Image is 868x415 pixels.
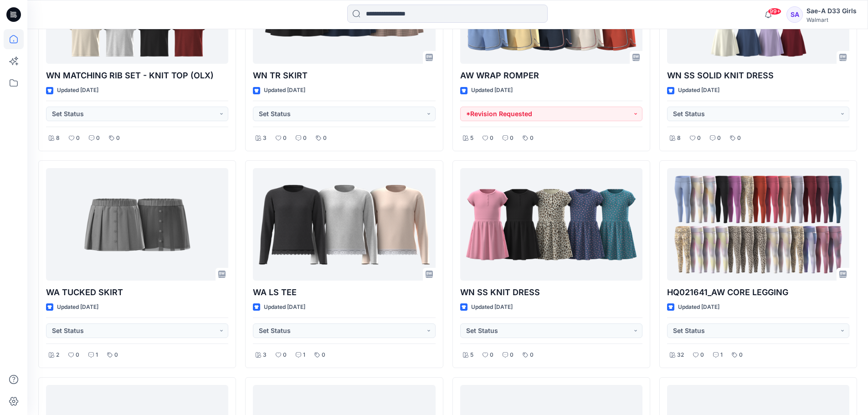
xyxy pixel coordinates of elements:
[76,350,79,360] p: 0
[114,350,118,360] p: 0
[471,302,513,312] p: Updated [DATE]
[530,350,534,360] p: 0
[806,5,857,16] div: Sae-A D33 Girls
[56,350,59,360] p: 2
[470,350,473,360] p: 5
[264,302,305,312] p: Updated [DATE]
[678,86,719,95] p: Updated [DATE]
[46,69,228,82] p: WN MATCHING RIB SET - KNIT TOP (OLX)
[76,133,80,143] p: 0
[322,350,325,360] p: 0
[490,350,493,360] p: 0
[470,133,473,143] p: 5
[263,133,267,143] p: 3
[283,133,287,143] p: 0
[253,286,435,299] p: WA LS TEE
[697,133,701,143] p: 0
[510,133,514,143] p: 0
[530,133,534,143] p: 0
[264,86,305,95] p: Updated [DATE]
[460,286,642,299] p: WN SS KNIT DRESS
[471,86,513,95] p: Updated [DATE]
[116,133,120,143] p: 0
[57,86,98,95] p: Updated [DATE]
[768,8,781,15] span: 99+
[323,133,327,143] p: 0
[283,350,287,360] p: 0
[720,350,723,360] p: 1
[667,69,849,82] p: WN SS SOLID KNIT DRESS
[510,350,514,360] p: 0
[460,69,642,82] p: AW WRAP ROMPER
[786,6,803,23] div: SA
[700,350,704,360] p: 0
[677,133,681,143] p: 8
[678,302,719,312] p: Updated [DATE]
[460,168,642,281] a: WN SS KNIT DRESS
[253,69,435,82] p: WN TR SKIRT
[806,16,857,23] div: Walmart
[57,302,98,312] p: Updated [DATE]
[303,350,305,360] p: 1
[303,133,307,143] p: 0
[677,350,684,360] p: 32
[490,133,493,143] p: 0
[96,350,98,360] p: 1
[56,133,60,143] p: 8
[667,168,849,281] a: HQ021641_AW CORE LEGGING
[46,286,228,299] p: WA TUCKED SKIRT
[667,286,849,299] p: HQ021641_AW CORE LEGGING
[739,350,743,360] p: 0
[717,133,721,143] p: 0
[737,133,741,143] p: 0
[253,168,435,281] a: WA LS TEE
[96,133,100,143] p: 0
[263,350,267,360] p: 3
[46,168,228,281] a: WA TUCKED SKIRT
